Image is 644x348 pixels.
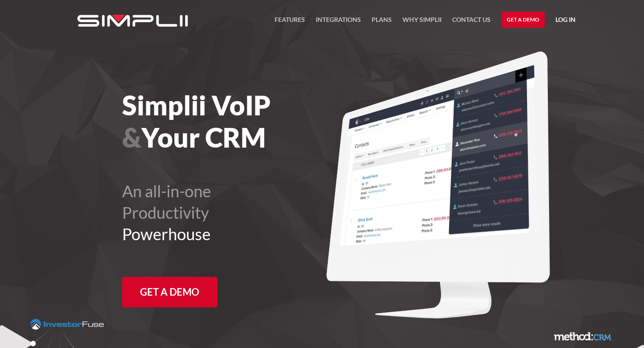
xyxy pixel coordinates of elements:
[501,12,545,28] a: Get a Demo
[122,180,371,245] h2: An all-in-one Productivity
[372,14,392,30] a: Plans
[122,89,371,153] h1: Simplii VoIP Your CRM
[122,121,141,153] span: &
[555,14,576,28] a: Log in
[77,15,188,27] img: Simplii
[452,14,491,30] a: Contact US
[402,14,441,30] a: Why Simplii
[316,14,361,30] a: Integrations
[122,224,211,244] span: Powerhouse
[275,14,305,30] a: FEATURES
[122,277,217,307] a: Get a Demo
